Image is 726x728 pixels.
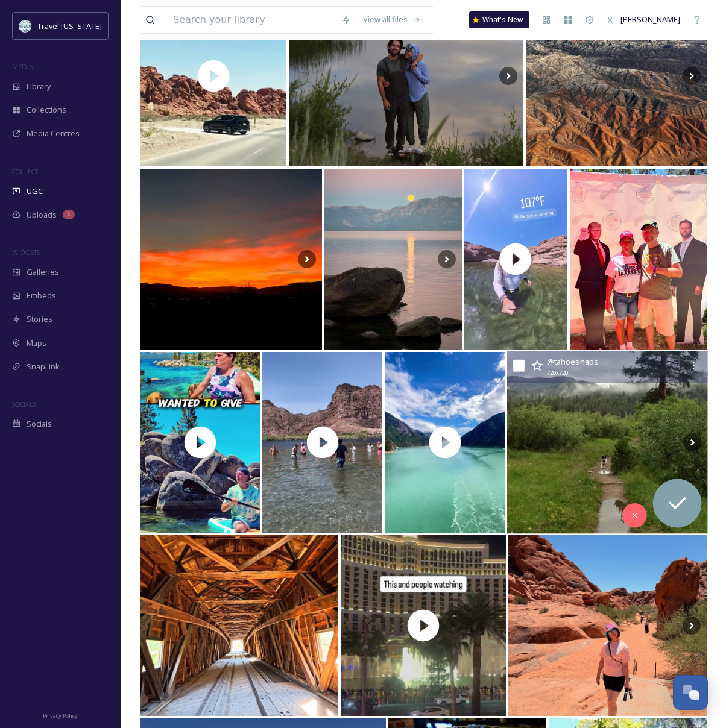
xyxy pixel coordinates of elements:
span: @ tahoesnaps [547,356,598,367]
img: download.jpeg [19,20,31,32]
span: Collections [27,104,66,116]
img: “Sturgeon Moon” setting over Tahoe’s west shore. Thanks dogs who had to pee at 5:45am #fullmoon #... [324,169,461,350]
span: Socials [27,418,52,430]
img: thumbnail [140,352,260,533]
a: [PERSON_NAME] [601,8,686,31]
span: Uploads [27,209,57,221]
img: thumbnail [461,169,570,350]
img: Bridgeport Covered Bridge, Penn Valley, California. #woodenbridge #coveredbridge #bridge #bridges... [140,535,338,716]
span: COLLECT [12,167,38,176]
a: Privacy Policy [43,708,78,722]
img: Thru the basin; A guide to thruhiking the Tahoe Rim Trail For those looking to hike, bike or take... [507,351,708,534]
span: [PERSON_NAME] [620,14,680,25]
a: View all files [357,8,428,31]
span: Galleries [27,266,59,278]
span: Privacy Policy [43,712,78,720]
img: Thank you Chairwoman Johanna Lassaga of the Yuba County Republican Party for stopping by the neva... [570,169,707,350]
span: Embeds [27,290,56,301]
span: SnapLink [27,361,60,372]
span: Media Centres [27,128,80,139]
img: Colorful sunset tonight. [140,169,322,350]
span: UGC [27,186,43,197]
span: MEDIA [12,62,33,71]
button: Open Chat [673,675,708,710]
input: Search your library [167,7,335,33]
span: Library [27,81,51,92]
span: SOCIALS [12,400,36,409]
img: thumbnail [385,352,505,533]
div: 1 [63,210,75,219]
span: Maps [27,337,46,349]
img: thumbnail [262,352,382,533]
span: Stories [27,313,52,325]
span: 720 x 720 [547,369,568,378]
span: Travel [US_STATE] [37,20,102,31]
a: What's New [469,11,529,28]
span: WIDGETS [12,248,40,257]
img: thumbnail [341,535,505,716]
img: Feel the heat from these photos! 🥵🔥😎 📍Valley of Fire State Park, Nevada #nevada #travelnevada #va... [508,535,707,716]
